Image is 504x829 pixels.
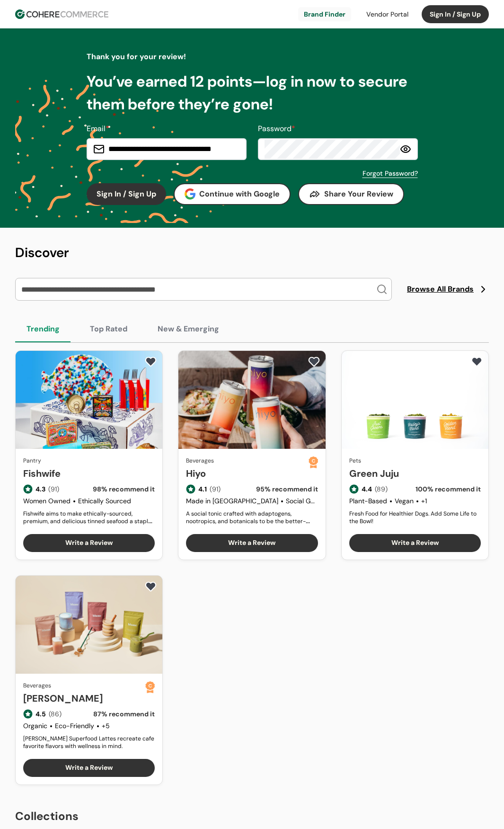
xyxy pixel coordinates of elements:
button: add to favorite [469,355,485,369]
h2: Collections [15,808,489,825]
button: Continue with Google [174,183,291,205]
button: Share Your Review [298,183,404,205]
p: You’ve earned 12 points—log in now to secure them before they’re gone! [87,70,418,116]
a: Hiyo [186,466,308,481]
a: Green Juju [349,466,481,481]
button: Write a Review [349,534,481,552]
span: Email [87,124,106,134]
button: Trending [15,316,71,342]
a: Browse All Brands [407,284,489,295]
button: Sign In / Sign Up [422,5,489,23]
button: Top Rated [79,316,139,342]
span: Discover [15,244,69,261]
button: Write a Review [23,759,155,777]
button: Write a Review [186,534,318,552]
a: Fishwife [23,466,155,481]
span: Browse All Brands [407,284,474,295]
button: Sign In / Sign Up [87,183,166,205]
button: add to favorite [306,355,322,369]
p: Thank you for your review! [87,51,418,62]
button: add to favorite [143,579,159,594]
a: Forgot Password? [363,169,418,178]
div: Continue with Google [185,188,280,200]
a: [PERSON_NAME] [23,691,145,705]
button: add to favorite [143,355,159,369]
button: Write a Review [23,534,155,552]
span: Password [258,124,292,134]
img: Cohere Logo [15,9,108,19]
button: New & Emerging [146,316,230,342]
